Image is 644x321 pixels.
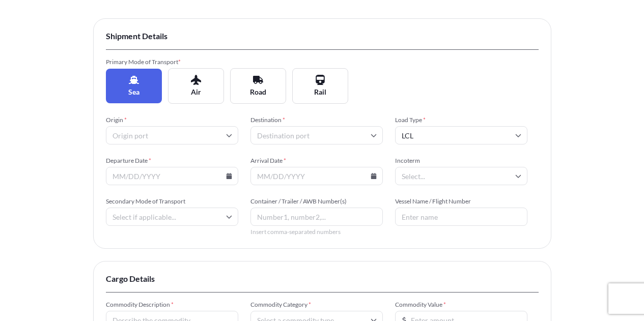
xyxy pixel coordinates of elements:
[106,301,238,309] span: Commodity Description
[191,87,201,97] span: Air
[250,197,383,206] span: Container / Trailer / AWB Number(s)
[395,126,527,144] input: Select...
[106,157,238,165] span: Departure Date
[314,87,326,97] span: Rail
[250,126,383,144] input: Destination port
[168,68,224,104] button: Air
[250,87,266,97] span: Road
[106,208,238,226] input: Select if applicable...
[250,228,383,236] span: Insert comma-separated numbers
[106,31,539,41] span: Shipment Details
[250,157,383,165] span: Arrival Date
[395,157,527,165] span: Incoterm
[395,116,527,124] span: Load Type
[250,301,383,309] span: Commodity Category
[106,58,238,66] span: Primary Mode of Transport
[106,126,238,144] input: Origin port
[250,167,383,185] input: MM/DD/YYYY
[250,208,383,226] input: Number1, number2,...
[292,68,348,104] button: Rail
[106,116,238,124] span: Origin
[128,87,139,97] span: Sea
[395,301,527,309] span: Commodity Value
[106,197,238,206] span: Secondary Mode of Transport
[106,69,162,103] button: Sea
[395,197,527,206] span: Vessel Name / Flight Number
[250,116,383,124] span: Destination
[106,167,238,185] input: MM/DD/YYYY
[395,167,527,185] input: Select...
[395,208,527,226] input: Enter name
[230,68,286,104] button: Road
[106,274,539,284] span: Cargo Details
